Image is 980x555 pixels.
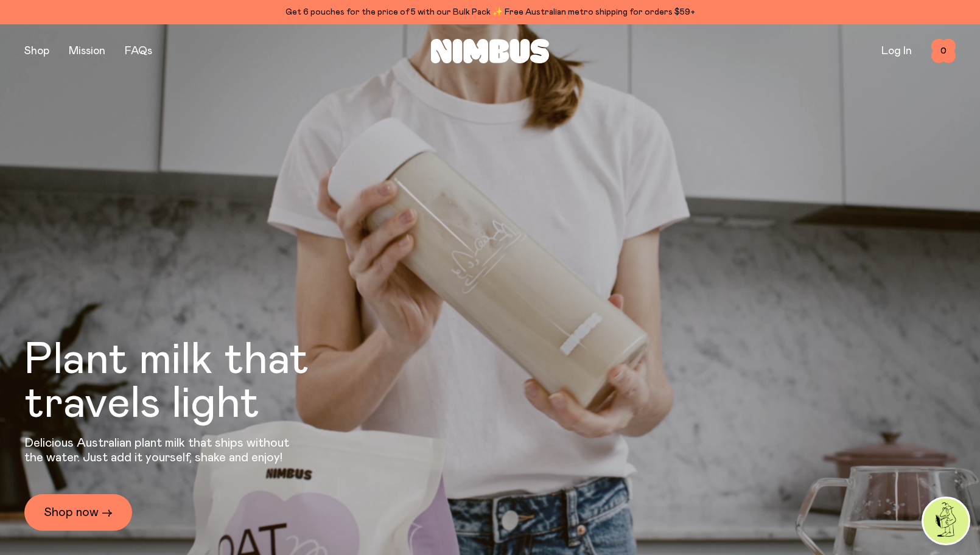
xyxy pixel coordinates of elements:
[24,494,132,531] a: Shop now →
[24,5,956,19] div: Get 6 pouches for the price of 5 with our Bulk Pack ✨ Free Australian metro shipping for orders $59+
[125,46,152,57] a: FAQs
[931,39,956,63] button: 0
[24,436,297,465] p: Delicious Australian plant milk that ships without the water. Just add it yourself, shake and enjoy!
[923,498,968,543] img: agent
[69,46,105,57] a: Mission
[881,46,912,57] a: Log In
[24,338,375,426] h1: Plant milk that travels light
